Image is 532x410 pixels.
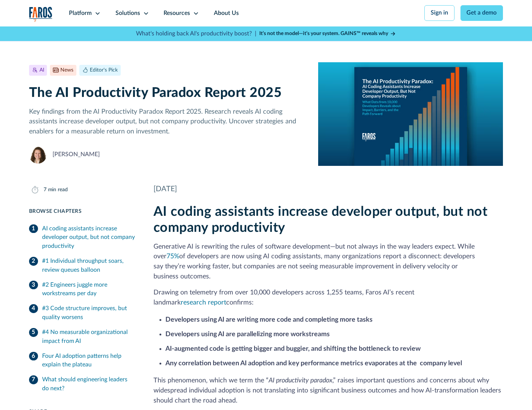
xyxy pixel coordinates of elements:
[29,325,136,349] a: #4 No measurable organizational impact from AI
[29,7,53,22] a: home
[42,328,136,346] div: #4 No measurable organizational impact from AI
[318,62,503,166] img: A report cover on a blue background. The cover reads:The AI Productivity Paradox: AI Coding Assis...
[153,288,503,308] p: Drawing on telemetry from over 10,000 developers across 1,255 teams, Faros AI’s recent landmark c...
[269,377,332,384] em: AI productivity paradox
[60,66,73,74] div: News
[29,254,136,278] a: #1 Individual throughput soars, review queues balloon
[42,375,136,393] div: What should engineering leaders do next?
[29,221,136,254] a: AI coding assistants increase developer output, but not company productivity
[424,5,455,21] a: Sign in
[460,5,503,21] a: Get a demo
[29,208,136,215] div: Browse Chapters
[165,346,421,352] strong: AI-augmented code is getting bigger and buggier, and shifting the bottleneck to review
[42,281,136,299] div: #2 Engineers juggle more workstreams per day
[165,331,330,337] strong: Developers using AI are parallelizing more workstreams
[29,372,136,396] a: What should engineering leaders do next?
[259,31,388,36] strong: It’s not the model—it’s your system. GAINS™ reveals why
[29,278,136,302] a: #2 Engineers juggle more workstreams per day
[153,242,503,282] p: Generative AI is rewriting the rules of software development—but not always in the way leaders ex...
[165,360,462,366] strong: Any correlation between AI adoption and key performance metrics evaporates at the company level
[42,224,136,251] div: AI coding assistants increase developer output, but not company productivity
[29,146,47,164] img: Neely Dunlap
[29,107,307,137] p: Key findings from the AI Productivity Paradox Report 2025. Research reveals AI coding assistants ...
[39,66,44,74] div: AI
[44,186,47,194] div: 7
[153,376,503,406] p: This phenomenon, which we term the “ ,” raises important questions and concerns about why widespr...
[29,301,136,325] a: #3 Code structure improves, but quality worsens
[259,30,396,38] a: It’s not the model—it’s your system. GAINS™ reveals why
[153,204,503,236] h2: AI coding assistants increase developer output, but not company productivity
[136,29,256,38] p: What's holding back AI's productivity boost? |
[29,349,136,373] a: Four AI adoption patterns help explain the plateau
[90,66,118,74] div: Editor's Pick
[53,150,100,159] div: [PERSON_NAME]
[42,304,136,322] div: #3 Code structure improves, but quality worsens
[164,9,190,18] div: Resources
[115,9,140,18] div: Solutions
[69,9,92,18] div: Platform
[181,299,226,306] a: research report
[42,257,136,275] div: #1 Individual throughput soars, review queues balloon
[153,184,503,195] div: [DATE]
[48,186,68,194] div: min read
[165,316,373,323] strong: Developers using AI are writing more code and completing more tasks
[167,253,179,259] a: 75%
[29,7,53,22] img: Logo of the analytics and reporting company Faros.
[29,85,307,101] h1: The AI Productivity Paradox Report 2025
[42,352,136,370] div: Four AI adoption patterns help explain the plateau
